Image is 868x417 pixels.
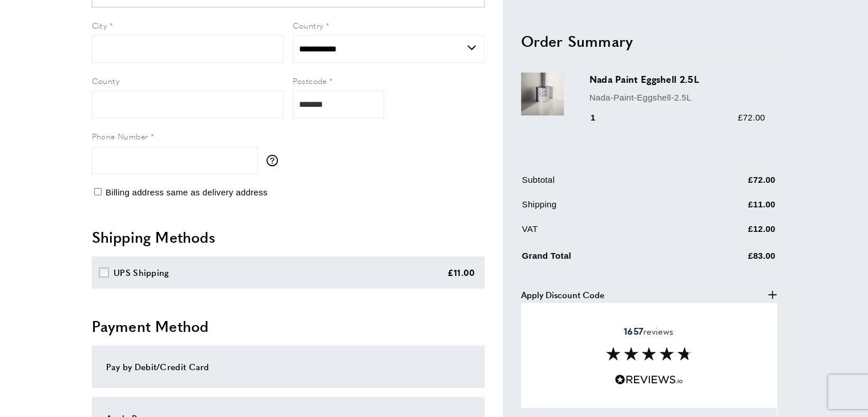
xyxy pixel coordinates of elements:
[106,187,268,197] span: Billing address same as delivery address
[685,247,775,271] td: £83.00
[590,91,765,105] p: Nada-Paint-Eggshell-2.5L
[624,324,643,338] strong: 1657
[521,31,777,51] h2: Order Summary
[624,326,673,337] span: reviews
[685,222,775,244] td: £12.00
[92,19,107,31] span: City
[114,266,169,279] div: UPS Shipping
[606,347,692,360] img: Reviews section
[615,374,683,385] img: Reviews.io 5 stars
[92,75,119,86] span: County
[738,113,765,122] span: £72.00
[522,222,685,244] td: VAT
[94,188,102,195] input: Billing address same as delivery address
[521,73,564,116] img: Nada Paint Eggshell 2.5L
[293,19,324,31] span: Country
[92,227,485,247] h2: Shipping Methods
[590,111,612,125] div: 1
[106,360,470,374] div: Pay by Debit/Credit Card
[267,155,284,166] button: More information
[92,130,148,142] span: Phone Number
[685,198,775,220] td: £11.00
[522,173,685,195] td: Subtotal
[685,173,775,195] td: £72.00
[522,198,685,220] td: Shipping
[92,316,485,336] h2: Payment Method
[522,247,685,271] td: Grand Total
[590,73,765,86] h3: Nada Paint Eggshell 2.5L
[293,75,327,86] span: Postcode
[521,288,604,302] span: Apply Discount Code
[447,266,475,279] div: £11.00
